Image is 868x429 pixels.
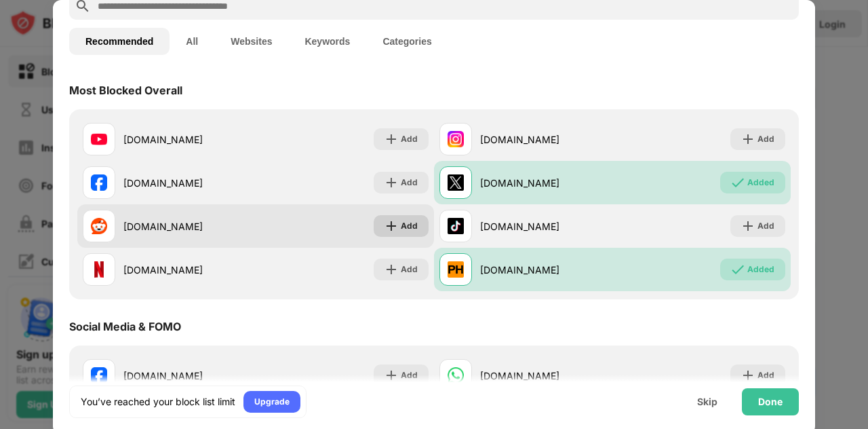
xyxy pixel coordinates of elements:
div: [DOMAIN_NAME] [123,132,256,147]
div: Social Media & FOMO [69,320,181,333]
div: Done [758,396,783,407]
img: favicons [448,174,464,191]
div: Add [401,176,418,189]
button: Recommended [69,28,170,55]
div: [DOMAIN_NAME] [480,369,612,383]
button: All [170,28,214,55]
div: Added [747,176,774,189]
img: favicons [91,261,107,278]
div: Upgrade [254,395,290,409]
img: favicons [91,131,107,147]
div: Add [757,219,774,233]
div: [DOMAIN_NAME] [123,263,256,277]
div: Add [401,369,418,382]
div: Add [757,132,774,146]
button: Keywords [288,28,366,55]
div: Added [747,263,774,276]
div: [DOMAIN_NAME] [480,219,612,234]
div: Most Blocked Overall [69,83,182,97]
div: Add [401,219,418,233]
button: Categories [366,28,448,55]
div: [DOMAIN_NAME] [123,176,256,190]
div: Add [757,369,774,382]
img: favicons [448,367,464,384]
div: [DOMAIN_NAME] [480,263,612,277]
div: [DOMAIN_NAME] [123,219,256,234]
div: [DOMAIN_NAME] [123,369,256,383]
img: favicons [91,218,107,234]
div: [DOMAIN_NAME] [480,132,612,147]
div: Add [401,263,418,276]
img: favicons [91,367,107,384]
div: Add [401,132,418,146]
img: favicons [91,174,107,191]
img: favicons [448,261,464,278]
img: favicons [448,131,464,147]
div: Skip [697,396,717,407]
img: favicons [448,218,464,234]
div: You’ve reached your block list limit [81,395,235,409]
div: [DOMAIN_NAME] [480,176,612,190]
button: Websites [214,28,288,55]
